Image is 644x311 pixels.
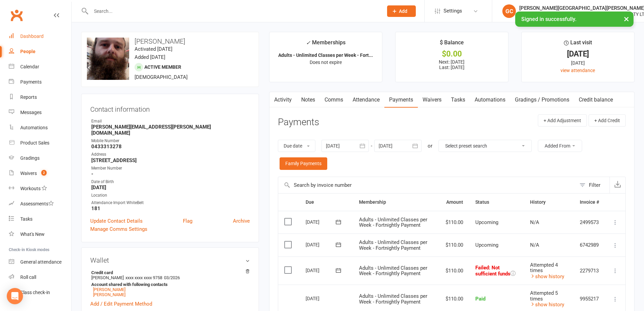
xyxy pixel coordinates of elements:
span: Paid [475,296,485,302]
a: Attendance [348,92,384,108]
a: Roll call [9,270,71,285]
button: Add [387,5,416,17]
a: Tasks [446,92,470,108]
div: Workouts [20,186,41,191]
a: Product Sales [9,135,71,151]
a: Manage Comms Settings [90,225,147,233]
strong: Adults - Unlimited Classes per Week - Fort... [278,52,373,58]
button: Filter [576,177,610,193]
a: Automations [470,92,510,108]
li: [PERSON_NAME] [90,269,250,298]
div: Waivers [20,171,37,176]
strong: 0433313278 [91,143,250,150]
button: + Add Adjustment [538,114,587,127]
div: $0.00 [402,50,502,58]
div: [DATE] [528,50,628,58]
div: Email [91,118,250,125]
a: Assessments [9,196,71,212]
td: $110.00 [439,234,469,257]
div: General attendance [20,259,62,265]
th: Due [300,194,353,211]
span: Failed [475,265,510,277]
img: image1742369340.png [87,38,129,80]
span: Settings [444,3,462,19]
div: Open Intercom Messenger [7,288,23,304]
span: Does not expire [310,60,342,65]
span: Signed in successfully. [521,16,576,22]
div: $ Balance [440,38,464,50]
div: Calendar [20,64,39,69]
div: Class check-in [20,290,50,295]
strong: [STREET_ADDRESS] [91,157,250,163]
span: Adults - Unlimited Classes per Week - Fortnightly Payment [359,239,427,251]
div: Roll call [20,274,36,280]
div: [DATE] [306,265,337,275]
a: Credit balance [574,92,618,108]
a: [PERSON_NAME] [93,292,125,297]
time: Activated [DATE] [135,46,172,52]
a: Comms [320,92,348,108]
a: Clubworx [8,7,25,24]
a: Family Payments [280,157,327,170]
strong: Account shared with following contacts [91,282,246,287]
td: $110.00 [439,257,469,285]
span: : Not sufficient funds [475,265,510,277]
h3: [PERSON_NAME] [87,38,253,45]
a: Add / Edit Payment Method [90,300,152,308]
div: Memberships [306,38,345,51]
span: xxxx xxxx xxxx 9758 [125,275,162,280]
a: Automations [9,120,71,135]
button: Added From [538,140,582,152]
span: 2 [41,170,47,176]
input: Search by invoice number [278,177,576,193]
time: Added [DATE] [135,54,165,60]
span: Attempted 5 times [530,290,558,302]
div: People [20,49,35,54]
a: Waivers [418,92,446,108]
a: Class kiosk mode [9,285,71,300]
span: N/A [530,219,539,225]
th: Invoice # [574,194,605,211]
th: Membership [353,194,439,211]
a: Tasks [9,212,71,227]
a: Reports [9,90,71,105]
div: [DATE] [528,59,628,67]
span: [DEMOGRAPHIC_DATA] [135,74,188,80]
h3: Wallet [90,257,250,264]
div: [DATE] [306,217,337,227]
a: Notes [296,92,320,108]
a: Payments [384,92,418,108]
button: Due date [278,140,315,152]
td: $110.00 [439,211,469,234]
td: 2279713 [574,257,605,285]
div: Assessments [20,201,54,206]
i: ✓ [306,40,310,46]
h3: Contact information [90,103,250,113]
a: [PERSON_NAME] [93,287,125,292]
div: Address [91,151,250,158]
div: Date of Birth [91,179,250,185]
button: + Add Credit [589,114,626,127]
strong: Credit card [91,270,246,275]
a: What's New [9,227,71,242]
span: Attempted 4 times [530,262,558,274]
a: People [9,44,71,59]
span: 03/2026 [164,275,180,280]
div: Location [91,192,250,199]
div: or [428,142,432,150]
div: Dashboard [20,34,44,39]
strong: 181 [91,205,250,212]
a: Waivers 2 [9,166,71,181]
button: × [620,12,633,26]
div: [DATE] [306,239,337,250]
a: Workouts [9,181,71,196]
td: 6742989 [574,234,605,257]
div: Mobile Number [91,138,250,144]
div: Attendance Import WhiteBelt [91,200,250,206]
div: Automations [20,125,48,130]
a: Gradings [9,151,71,166]
div: Gradings [20,155,40,161]
span: Adults - Unlimited Classes per Week - Fortnightly Payment [359,265,427,277]
a: Activity [269,92,296,108]
strong: [PERSON_NAME][EMAIL_ADDRESS][PERSON_NAME][DOMAIN_NAME] [91,124,250,136]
